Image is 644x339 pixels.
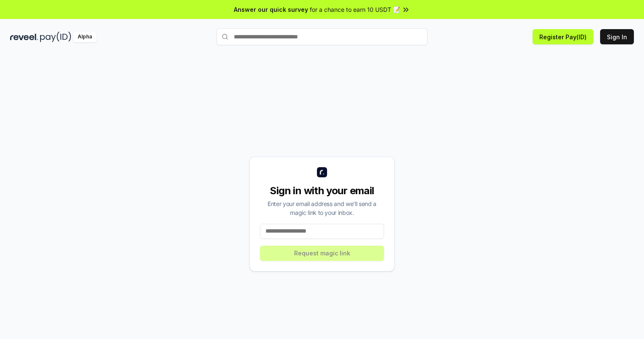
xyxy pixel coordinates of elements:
div: Alpha [73,32,97,42]
button: Sign In [600,29,634,44]
button: Register Pay(ID) [533,29,593,44]
img: reveel_dark [10,32,38,42]
img: pay_id [40,32,71,42]
span: for a chance to earn 10 USDT 📝 [310,5,400,14]
div: Enter your email address and we’ll send a magic link to your inbox. [260,199,384,217]
div: Sign in with your email [260,184,384,198]
span: Answer our quick survey [234,5,308,14]
img: logo_small [317,167,327,177]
